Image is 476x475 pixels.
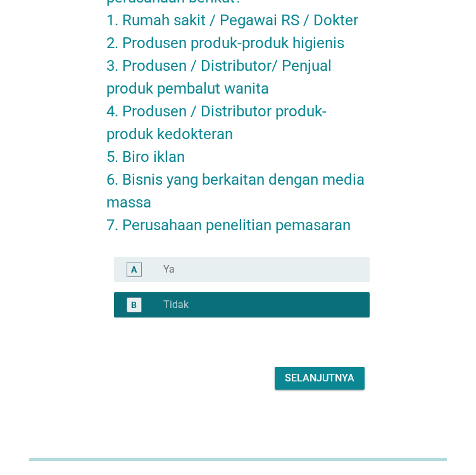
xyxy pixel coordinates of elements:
[163,299,189,311] label: Tidak
[275,367,365,390] button: Selanjutnya
[131,262,137,276] div: A
[131,298,137,311] div: B
[285,371,354,386] div: Selanjutnya
[163,263,175,276] label: Ya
